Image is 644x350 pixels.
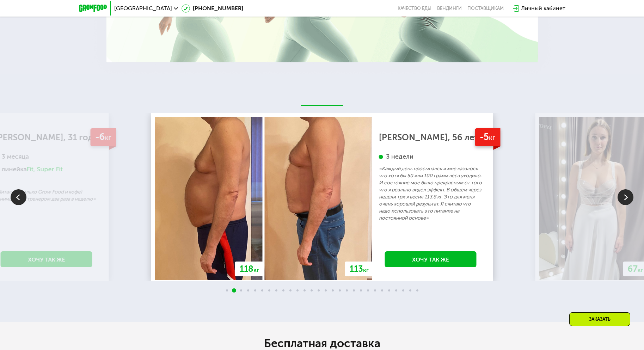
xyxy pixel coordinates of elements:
div: 118 [235,262,264,276]
a: Качество еды [398,6,431,11]
p: «Каждый день просыпался и мне казалось что хотя бы 50 или 100 грамм веса уходило. И состояние мое... [379,165,483,222]
div: -6 [90,128,116,146]
img: Slide right [618,189,633,205]
span: [GEOGRAPHIC_DATA] [114,6,172,11]
img: Slide left [11,189,26,205]
span: кг [489,134,495,142]
a: Хочу так же [1,251,92,267]
span: кг [363,266,369,273]
span: кг [105,134,111,142]
div: -5 [475,128,500,146]
span: кг [253,266,259,273]
span: кг [638,266,643,273]
div: Fit, Super Fit [27,165,63,173]
a: [PHONE_NUMBER] [182,4,243,13]
div: 3 недели [379,153,483,161]
div: 113 [345,262,373,276]
div: Заказать [569,312,630,326]
a: Хочу так же [385,251,477,267]
div: поставщикам [467,6,504,11]
div: [PERSON_NAME], 56 лет [379,134,483,141]
a: Вендинги [437,6,462,11]
div: Личный кабинет [521,4,565,13]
